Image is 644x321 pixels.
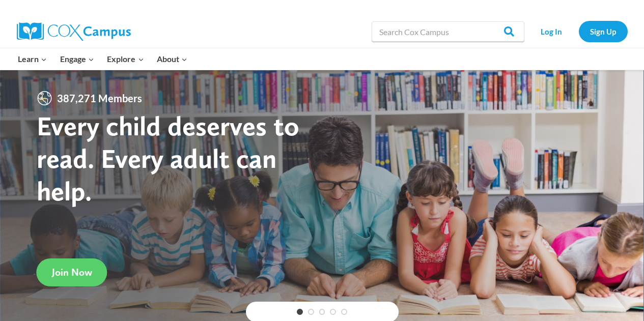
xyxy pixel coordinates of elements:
span: Join Now [52,266,92,278]
a: 5 [341,309,347,315]
a: 4 [330,309,336,315]
nav: Primary Navigation [12,48,194,70]
nav: Secondary Navigation [529,21,628,42]
a: Log In [529,21,574,42]
span: About [157,52,187,66]
a: 2 [308,309,314,315]
span: 387,271 Members [53,90,146,106]
img: Cox Campus [17,22,131,41]
a: Sign Up [579,21,628,42]
span: Engage [60,52,94,66]
a: 1 [297,309,303,315]
a: 3 [319,309,325,315]
span: Learn [18,52,47,66]
span: Explore [107,52,144,66]
a: Join Now [37,258,107,286]
strong: Every child deserves to read. Every adult can help. [37,109,299,207]
input: Search Cox Campus [372,21,524,42]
